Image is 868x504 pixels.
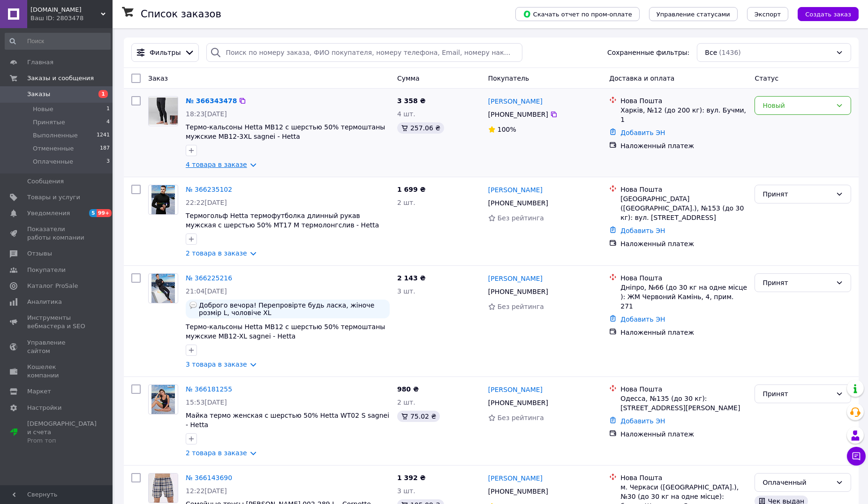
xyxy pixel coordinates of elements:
button: Чат с покупателем [847,447,866,466]
span: 3 шт. [397,287,415,295]
span: Аналитика [27,298,62,306]
a: № 366143690 [186,474,232,481]
a: Термогольф Hetta термофутболка длинный рукав мужская с шерстью 50% MT17 M термолонгслив - Hetta [186,212,379,229]
button: Скачать отчет по пром-оплате [515,7,640,21]
input: Поиск [5,33,111,50]
a: Добавить ЭН [620,227,665,234]
span: 980 ₴ [397,385,419,393]
span: Заказы и сообщения [27,74,94,83]
span: Покупатель [488,75,529,82]
span: 12:22[DATE] [186,487,227,495]
span: Отмененные [33,144,74,153]
span: 1 392 ₴ [397,474,426,481]
div: [PHONE_NUMBER] [486,108,550,121]
a: Фото товару [148,273,178,303]
span: 3 358 ₴ [397,97,426,105]
span: 22:22[DATE] [186,199,227,206]
span: Без рейтинга [498,303,544,310]
span: 21:04[DATE] [186,287,227,295]
a: Фото товару [148,384,178,414]
div: Оплаченный [762,477,832,488]
img: Фото товару [151,385,175,414]
span: Принятые [33,118,65,127]
span: [DEMOGRAPHIC_DATA] и счета [27,420,97,445]
a: [PERSON_NAME] [488,474,543,483]
span: Статус [755,75,778,82]
span: 4 шт. [397,110,415,118]
a: Термо-кальсоны Hetta MB12 с шерстью 50% термоштаны мужские MB12-XL sagnei - Hetta [186,323,385,340]
span: 2 шт. [397,399,415,406]
span: 1 [98,90,108,98]
span: Настройки [27,404,61,412]
img: :speech_balloon: [189,301,197,309]
a: № 366343478 [186,97,237,105]
a: Фото товару [148,473,178,503]
div: Нова Пошта [620,96,747,105]
div: [PHONE_NUMBER] [486,485,550,498]
div: 75.02 ₴ [397,411,440,422]
div: Принят [762,189,832,199]
span: 99+ [97,209,112,217]
span: Отзывы [27,249,52,258]
span: Создать заказ [805,11,851,18]
span: Управление сайтом [27,339,87,355]
button: Экспорт [747,7,788,21]
div: Харків, №12 (до 200 кг): вул. Бучми, 1 [620,105,747,124]
span: Главная [27,58,53,67]
span: Инструменты вебмастера и SEO [27,314,87,331]
span: 4 [106,118,110,127]
div: Принят [762,278,832,288]
div: Нова Пошта [620,473,747,482]
span: Скачать отчет по пром-оплате [523,10,632,18]
a: 2 товара в заказе [186,249,247,257]
span: 1 [106,105,110,113]
a: Фото товару [148,96,178,126]
div: Нова Пошта [620,273,747,283]
a: Создать заказ [788,10,859,17]
a: Термо-кальсоны Hetta MB12 с шерстью 50% термоштаны мужские MB12-3XL sagnei - Hetta [186,123,385,140]
a: [PERSON_NAME] [488,385,543,394]
span: Товары и услуги [27,193,80,202]
div: Наложенный платеж [620,141,747,150]
a: № 366181255 [186,385,232,393]
span: Все [705,48,717,57]
button: Создать заказ [798,7,859,21]
img: Фото товару [149,474,178,503]
input: Поиск по номеру заказа, ФИО покупателя, номеру телефона, Email, номеру накладной [206,43,522,62]
a: Майка термо женская с шерстью 50% Hetta WT02 S sagnei - Hetta [186,412,389,429]
a: [PERSON_NAME] [488,97,543,106]
span: Без рейтинга [498,214,544,222]
span: Экспорт [755,11,781,18]
div: [PHONE_NUMBER] [486,396,550,409]
div: Prom топ [27,436,97,445]
div: Нова Пошта [620,185,747,194]
a: Добавить ЭН [620,129,665,136]
div: [PHONE_NUMBER] [486,285,550,298]
div: Ваш ID: 2803478 [30,14,113,23]
span: 100% [498,126,516,133]
span: Сообщения [27,177,64,186]
span: HETTA.KIEV.UA [30,6,101,14]
div: Новый [762,100,832,111]
span: 15:53[DATE] [186,399,227,406]
span: 187 [100,144,110,153]
div: Одесса, №135 (до 30 кг): [STREET_ADDRESS][PERSON_NAME] [620,394,747,413]
h1: Список заказов [141,8,221,20]
span: Управление статусами [657,11,730,18]
span: 5 [89,209,97,217]
a: 4 товара в заказе [186,161,247,168]
a: Добавить ЭН [620,316,665,323]
div: 257.06 ₴ [397,122,444,134]
a: № 366235102 [186,186,232,193]
a: [PERSON_NAME] [488,274,543,283]
img: Фото товару [151,274,175,303]
span: Сохраненные фильтры: [607,48,689,57]
div: Нова Пошта [620,384,747,394]
span: 2 шт. [397,199,415,206]
div: Наложенный платеж [620,429,747,439]
div: [GEOGRAPHIC_DATA] ([GEOGRAPHIC_DATA].), №153 (до 30 кг): вул. [STREET_ADDRESS] [620,194,747,222]
span: 18:23[DATE] [186,110,227,118]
